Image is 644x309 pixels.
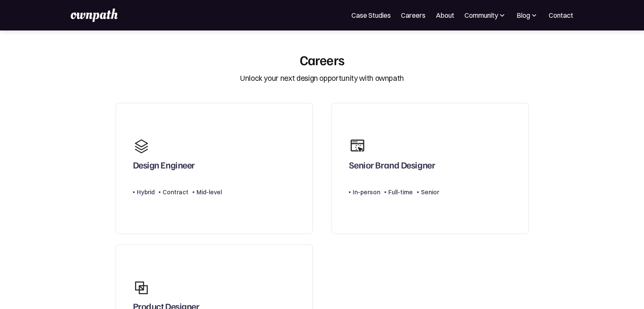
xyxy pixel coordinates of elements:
[240,73,404,84] div: Unlock your next design opportunity with ownpath
[464,10,498,20] div: Community
[517,10,530,20] div: Blog
[549,10,573,20] a: Contact
[133,159,195,174] div: Design Engineer
[196,187,222,197] div: Mid-level
[388,187,413,197] div: Full-time
[332,103,529,235] a: Senior Brand DesignerIn-personFull-timeSenior
[464,10,506,20] div: Community
[436,10,454,20] a: About
[163,187,188,197] div: Contract
[351,10,391,20] a: Case Studies
[137,187,155,197] div: Hybrid
[401,10,426,20] a: Careers
[349,159,435,174] div: Senior Brand Designer
[421,187,439,197] div: Senior
[300,52,345,68] div: Careers
[517,10,539,20] div: Blog
[353,187,380,197] div: In-person
[116,103,313,235] a: Design EngineerHybridContractMid-level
